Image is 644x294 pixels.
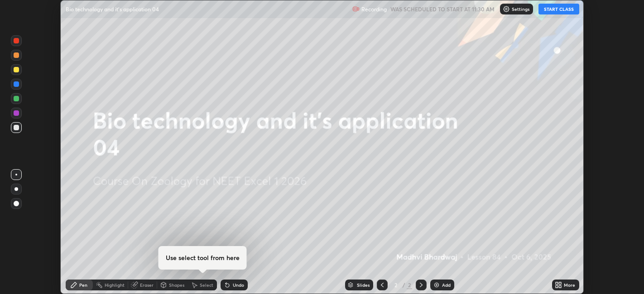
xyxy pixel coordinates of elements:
div: Slides [357,283,370,287]
img: recording.375f2c34.svg [352,5,360,13]
div: Add [442,283,451,287]
div: Select [200,283,213,287]
img: class-settings-icons [503,5,510,13]
div: Highlight [105,283,125,287]
p: Recording [361,6,387,13]
img: add-slide-button [433,281,440,289]
div: Eraser [140,283,154,287]
div: More [564,283,575,287]
div: / [402,282,405,288]
p: Settings [512,7,529,11]
p: Bio technology and it's application 04 [66,5,159,13]
div: Undo [233,283,244,287]
div: Pen [79,283,87,287]
button: START CLASS [538,4,579,14]
div: Shapes [169,283,184,287]
h5: WAS SCHEDULED TO START AT 11:30 AM [390,5,495,13]
div: 2 [407,281,412,289]
h4: Use select tool from here [166,253,240,262]
div: 2 [391,282,400,288]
